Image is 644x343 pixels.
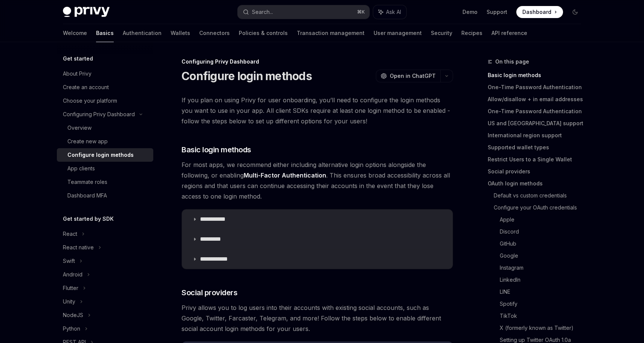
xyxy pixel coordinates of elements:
a: Configure your OAuth credentials [494,202,587,214]
button: Toggle dark mode [569,6,581,18]
span: On this page [495,57,529,66]
div: Swift [63,256,75,266]
div: Configure login methods [67,150,134,159]
a: Dashboard [516,6,563,18]
div: Configuring Privy Dashboard [63,110,135,119]
a: Authentication [123,24,162,42]
a: LINE [500,286,587,298]
a: One-Time Password Authentication [488,105,587,117]
div: React [63,229,77,238]
div: React native [63,243,94,252]
span: Social providers [182,287,237,298]
a: OAuth login methods [488,178,587,190]
a: Social providers [488,165,587,178]
div: Configuring Privy Dashboard [182,58,453,65]
a: Create new app [57,135,153,148]
a: Recipes [461,24,482,42]
span: ⌘ K [357,9,365,15]
div: Choose your platform [63,96,117,105]
div: Overview [67,123,92,132]
div: About Privy [63,69,92,78]
div: Android [63,270,82,279]
span: If you plan on using Privy for user onboarding, you’ll need to configure the login methods you wa... [182,95,453,126]
a: TikTok [500,310,587,322]
button: Search...⌘K [238,5,369,19]
div: Unity [63,297,75,306]
img: dark logo [63,7,110,17]
a: Apple [500,214,587,226]
div: Python [63,324,80,333]
a: Overview [57,121,153,135]
div: Teammate roles [67,178,107,187]
a: App clients [57,162,153,175]
a: International region support [488,129,587,141]
span: Open in ChatGPT [390,72,436,80]
a: LinkedIn [500,274,587,286]
a: Restrict Users to a Single Wallet [488,153,587,165]
a: GitHub [500,238,587,250]
a: Google [500,250,587,262]
div: App clients [67,164,95,173]
a: Instagram [500,262,587,274]
span: Ask AI [386,8,401,16]
a: Welcome [63,24,87,42]
a: Connectors [199,24,230,42]
a: User management [374,24,422,42]
a: Transaction management [297,24,365,42]
a: Allow/disallow + in email addresses [488,93,587,105]
span: Dashboard [522,8,551,16]
a: X (formerly known as Twitter) [500,322,587,334]
a: Basics [96,24,114,42]
a: Discord [500,226,587,238]
a: Basic login methods [488,69,587,81]
a: Teammate roles [57,175,153,189]
a: Support [487,8,507,16]
a: Default vs custom credentials [494,190,587,202]
a: Demo [462,8,478,16]
div: Create an account [63,83,109,92]
a: Spotify [500,298,587,310]
div: Create new app [67,137,108,146]
button: Open in ChatGPT [376,70,440,82]
a: One-Time Password Authentication [488,81,587,93]
h5: Get started by SDK [63,214,114,223]
a: Supported wallet types [488,141,587,153]
span: Privy allows you to log users into their accounts with existing social accounts, such as Google, ... [182,302,453,334]
span: For most apps, we recommend either including alternative login options alongside the following, o... [182,159,453,202]
a: Policies & controls [239,24,288,42]
a: Multi-Factor Authentication [244,171,326,179]
span: Basic login methods [182,144,251,155]
a: Wallets [171,24,190,42]
a: Choose your platform [57,94,153,108]
div: Dashboard MFA [67,191,107,200]
a: Configure login methods [57,148,153,162]
a: Dashboard MFA [57,189,153,202]
a: API reference [491,24,527,42]
a: About Privy [57,67,153,80]
div: Search... [252,8,273,17]
h5: Get started [63,54,93,63]
div: Flutter [63,284,78,293]
a: Security [431,24,452,42]
h1: Configure login methods [182,69,312,83]
a: US and [GEOGRAPHIC_DATA] support [488,117,587,129]
div: NodeJS [63,311,83,320]
button: Ask AI [373,5,406,19]
a: Create an account [57,80,153,94]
